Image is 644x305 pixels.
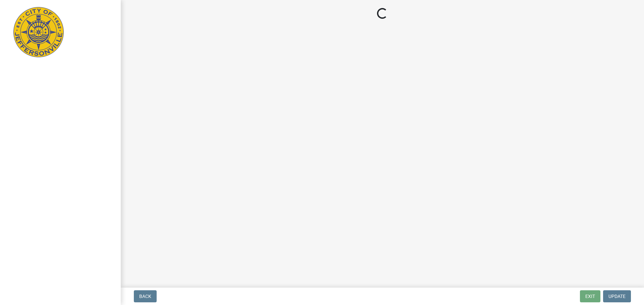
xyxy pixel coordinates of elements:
[580,290,600,302] button: Exit
[13,7,64,57] img: City of Jeffersonville, Indiana
[603,290,631,302] button: Update
[134,290,157,302] button: Back
[608,294,626,299] span: Update
[139,294,151,299] span: Back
